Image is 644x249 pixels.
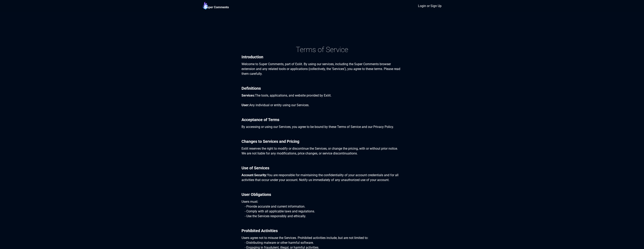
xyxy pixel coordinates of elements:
[202,1,229,11] a: Super Comments Logo
[242,93,402,98] p: The tools, applications, and website provided by Exiiit.
[242,62,402,76] p: Welcome to Super Comments, part of Exiiit. By using our services, including the Super Comments br...
[242,103,402,108] p: Any individual or entity using our Services.
[242,173,267,177] strong: Account Security:
[242,146,402,156] p: Exiiit reserves the right to modify or discontinue the Services, or change the pricing, with or w...
[242,124,402,129] p: By accessing or using our Services, you agree to be bound by these Terms of Service and our Priva...
[203,46,441,54] div: Terms of Service
[242,103,249,107] strong: User:
[242,199,402,219] p: Users must: - Provide accurate and current information. - Comply with all applicable laws and reg...
[242,94,255,97] strong: Services:
[242,173,402,182] p: You are responsible for maintaining the confidentiality of your account credentials and for all a...
[418,4,442,8] a: Login or Sign Up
